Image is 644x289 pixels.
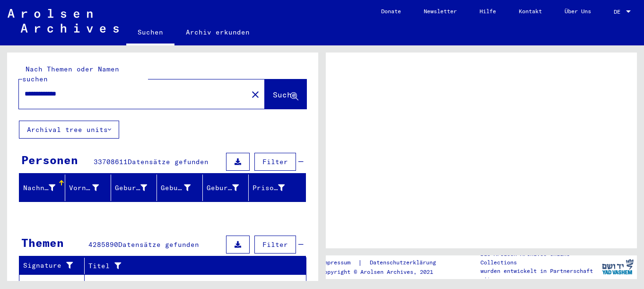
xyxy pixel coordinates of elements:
[250,89,261,100] mat-icon: close
[600,255,635,279] img: yv_logo.png
[157,175,203,201] mat-header-cell: Geburt‏
[19,121,119,139] button: Archival tree units
[207,180,251,195] div: Geburtsdatum
[94,158,128,166] span: 33708611
[88,240,118,249] span: 4285890
[161,183,191,193] div: Geburt‏
[262,240,288,249] span: Filter
[246,85,265,104] button: Clear
[21,151,78,168] div: Personen
[21,234,64,251] div: Themen
[254,236,296,254] button: Filter
[252,183,285,193] div: Prisoner #
[249,175,305,201] mat-header-cell: Prisoner #
[273,90,296,99] span: Suche
[203,175,249,201] mat-header-cell: Geburtsdatum
[8,9,119,33] img: Arolsen_neg.svg
[254,153,296,171] button: Filter
[480,250,598,267] p: Die Arolsen Archives Online-Collections
[88,261,287,271] div: Titel
[207,183,239,193] div: Geburtsdatum
[111,175,157,201] mat-header-cell: Geburtsname
[161,180,202,195] div: Geburt‏
[480,267,598,284] p: wurden entwickelt in Partnerschaft mit
[614,9,624,15] span: DE
[23,180,67,195] div: Nachname
[174,21,261,44] a: Archiv erkunden
[128,158,209,166] span: Datensätze gefunden
[88,258,297,273] div: Titel
[118,240,199,249] span: Datensätze gefunden
[115,183,147,193] div: Geburtsname
[115,180,159,195] div: Geburtsname
[65,175,111,201] mat-header-cell: Vorname
[252,180,296,195] div: Prisoner #
[262,158,288,166] span: Filter
[19,175,65,201] mat-header-cell: Nachname
[23,183,55,193] div: Nachname
[22,65,119,83] mat-label: Nach Themen oder Namen suchen
[23,258,87,273] div: Signature
[321,258,358,268] a: Impressum
[321,268,447,276] p: Copyright © Arolsen Archives, 2021
[69,180,111,195] div: Vorname
[126,21,174,45] a: Suchen
[23,261,77,271] div: Signature
[362,258,447,268] a: Datenschutzerklärung
[69,183,99,193] div: Vorname
[265,79,306,109] button: Suche
[321,258,447,268] div: |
